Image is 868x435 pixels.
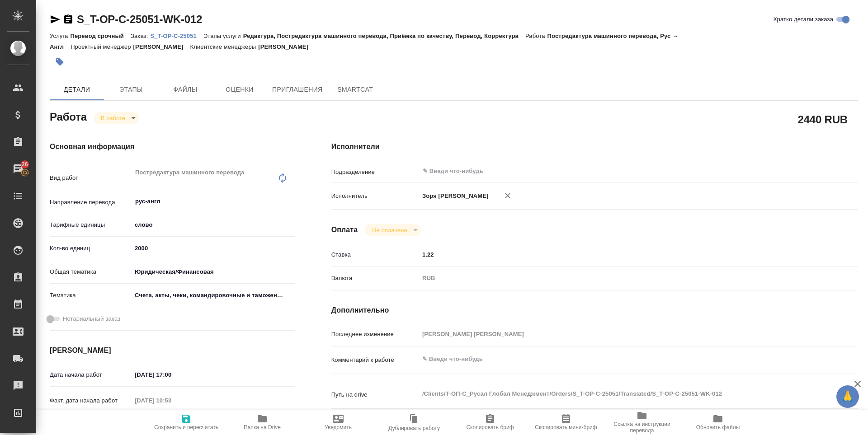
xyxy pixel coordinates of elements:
[498,186,518,206] button: Удалить исполнителя
[809,170,811,172] button: Open
[419,386,814,402] textarea: /Clients/Т-ОП-С_Русал Глобал Менеджмент/Orders/S_T-OP-C-25051/Translated/S_T-OP-C-25051-WK-012
[604,410,680,435] button: Ссылка на инструкции перевода
[190,43,259,50] p: Клиентские менеджеры
[331,390,419,399] p: Путь на drive
[244,424,281,430] span: Папка на Drive
[132,264,295,280] div: Юридическая/Финансовая
[419,192,489,201] p: Зоря [PERSON_NAME]
[132,217,295,233] div: слово
[77,13,202,25] a: S_T-OP-C-25051-WK-012
[50,345,295,356] h4: [PERSON_NAME]
[218,84,261,95] span: Оценки
[70,33,131,39] p: Перевод срочный
[774,15,833,24] span: Кратко детали заказа
[50,141,295,152] h4: Основная информация
[466,424,514,430] span: Скопировать бриф
[50,220,132,229] p: Тарифные единицы
[300,410,376,435] button: Уведомить
[63,314,120,323] span: Нотариальный заказ
[535,424,597,430] span: Скопировать мини-бриф
[16,160,33,169] span: 26
[98,114,128,122] button: В работе
[258,43,315,50] p: [PERSON_NAME]
[325,424,352,430] span: Уведомить
[154,424,218,430] span: Сохранить и пересчитать
[50,370,132,379] p: Дата начала работ
[331,225,358,235] h4: Оплата
[164,84,207,95] span: Файлы
[452,410,528,435] button: Скопировать бриф
[609,421,675,434] span: Ссылка на инструкции перевода
[422,166,781,177] input: ✎ Введи что-нибудь
[50,291,132,300] p: Тематика
[132,242,295,255] input: ✎ Введи что-нибудь
[290,201,292,202] button: Open
[334,84,377,95] span: SmartCat
[376,410,452,435] button: Дублировать работу
[331,141,858,152] h4: Исполнители
[71,43,133,50] p: Проектный менеджер
[365,224,420,236] div: В работе
[150,33,203,39] p: S_T-OP-C-25051
[525,33,547,39] p: Работа
[50,52,70,72] button: Добавить тэг
[50,33,70,39] p: Услуга
[331,192,419,201] p: Исполнитель
[840,387,855,406] span: 🙏
[131,33,150,39] p: Заказ:
[50,396,132,405] p: Факт. дата начала работ
[50,198,132,207] p: Направление перевода
[388,425,440,431] span: Дублировать работу
[132,288,295,303] div: Счета, акты, чеки, командировочные и таможенные документы
[331,250,419,259] p: Ставка
[55,84,99,95] span: Детали
[419,271,814,286] div: RUB
[224,410,300,435] button: Папка на Drive
[50,244,132,253] p: Кол-во единиц
[150,32,203,39] a: S_T-OP-C-25051
[132,368,211,381] input: ✎ Введи что-нибудь
[94,112,139,124] div: В работе
[331,330,419,339] p: Последнее изменение
[369,226,410,234] button: Не оплачена
[680,410,756,435] button: Обновить файлы
[203,33,243,39] p: Этапы услуги
[50,108,87,124] h2: Работа
[50,173,132,182] p: Вид работ
[331,274,419,283] p: Валюта
[50,14,61,25] button: Скопировать ссылку для ЯМессенджера
[132,394,211,407] input: Пустое поле
[63,14,74,25] button: Скопировать ссылку
[272,84,323,95] span: Приглашения
[50,267,132,276] p: Общая тематика
[798,112,848,127] h2: 2440 RUB
[836,385,859,408] button: 🙏
[528,410,604,435] button: Скопировать мини-бриф
[2,158,34,180] a: 26
[243,33,525,39] p: Редактура, Постредактура машинного перевода, Приёмка по качеству, Перевод, Корректура
[331,355,419,365] p: Комментарий к работе
[419,327,814,341] input: Пустое поле
[696,424,740,430] span: Обновить файлы
[133,43,190,50] p: [PERSON_NAME]
[109,84,153,95] span: Этапы
[148,410,224,435] button: Сохранить и пересчитать
[419,248,814,261] input: ✎ Введи что-нибудь
[331,305,858,316] h4: Дополнительно
[331,168,419,177] p: Подразделение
